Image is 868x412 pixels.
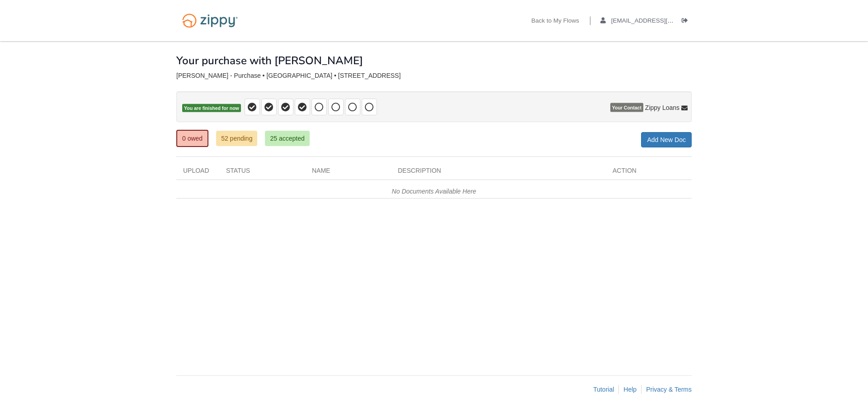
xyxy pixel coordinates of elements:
div: [PERSON_NAME] - Purchase • [GEOGRAPHIC_DATA] • [STREET_ADDRESS] [176,72,692,80]
em: No Documents Available Here [392,188,476,195]
a: Privacy & Terms [646,386,692,393]
a: Back to My Flows [531,17,579,26]
div: Status [219,166,305,180]
a: Add New Doc [641,132,692,147]
a: Log out [682,17,692,26]
div: Description [391,166,606,180]
span: You are finished for now [182,104,241,113]
span: Zippy Loans [645,103,679,112]
div: Name [305,166,391,180]
span: williamleehickey@gmail.com [611,17,715,24]
img: Logo [176,9,244,32]
a: Tutorial [593,386,614,393]
a: Help [623,386,637,393]
a: edit profile [600,17,715,26]
a: 0 owed [176,130,208,147]
a: 52 pending [216,131,257,146]
span: Your Contact [610,103,643,112]
h1: Your purchase with [PERSON_NAME] [176,55,363,66]
div: Action [606,166,692,180]
a: 25 accepted [265,131,309,146]
div: Upload [176,166,219,180]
